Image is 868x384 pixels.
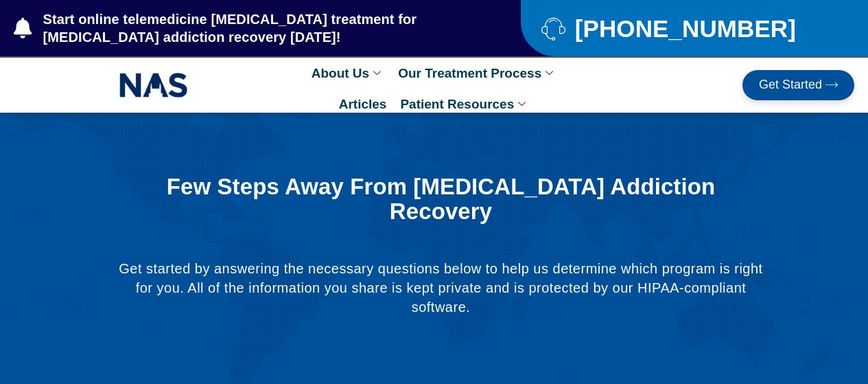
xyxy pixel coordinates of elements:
[111,259,771,317] p: Get started by answering the necessary questions below to help us determine which program is righ...
[391,58,563,89] a: Our Treatment Process
[40,10,467,46] span: Start online telemedicine [MEDICAL_DATA] treatment for [MEDICAL_DATA] addiction recovery [DATE]!
[742,70,854,100] a: Get Started
[332,89,394,120] a: Articles
[14,10,466,46] a: Start online telemedicine [MEDICAL_DATA] treatment for [MEDICAL_DATA] addiction recovery [DATE]!
[759,78,822,92] span: Get Started
[572,20,796,37] span: [PHONE_NUMBER]
[541,16,834,41] a: [PHONE_NUMBER]
[145,174,736,225] h1: Few Steps Away From [MEDICAL_DATA] Addiction Recovery
[305,58,391,89] a: About Us
[119,69,188,101] img: NAS_email_signature-removebg-preview.png
[393,89,536,120] a: Patient Resources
